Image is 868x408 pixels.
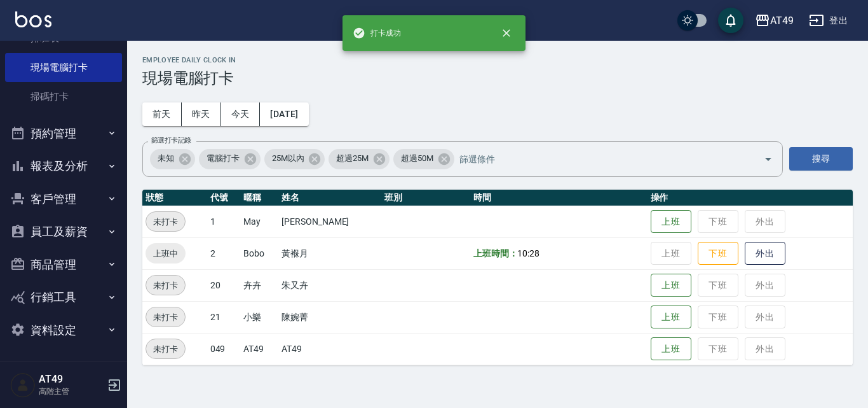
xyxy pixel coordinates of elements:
[5,183,122,216] button: 客戶管理
[789,147,853,171] button: 搜尋
[698,242,738,265] button: 下班
[278,269,381,301] td: 朱又卉
[5,314,122,347] button: 資料設定
[15,11,51,27] img: Logo
[264,149,325,169] div: 25M以內
[39,386,104,397] p: 高階主管
[146,311,185,324] span: 未打卡
[10,372,36,398] img: Person
[492,19,520,47] button: close
[651,274,691,297] button: 上班
[207,333,241,365] td: 049
[329,152,376,165] span: 超過25M
[770,13,794,29] div: AT49
[260,102,308,126] button: [DATE]
[5,215,122,248] button: 員工及薪資
[393,149,454,169] div: 超過50M
[240,206,278,237] td: May
[804,9,853,32] button: 登出
[393,152,441,165] span: 超過50M
[517,248,539,258] span: 10:28
[473,248,518,258] b: 上班時間：
[278,190,381,206] th: 姓名
[182,102,221,126] button: 昨天
[456,148,742,170] input: 篩選條件
[199,152,247,165] span: 電腦打卡
[146,247,186,260] span: 上班中
[146,342,185,356] span: 未打卡
[150,149,195,169] div: 未知
[39,373,104,386] h5: AT49
[5,53,122,82] a: 現場電腦打卡
[146,279,185,292] span: 未打卡
[151,136,191,145] label: 篩選打卡記錄
[381,190,470,206] th: 班別
[651,337,691,361] button: 上班
[750,8,799,34] button: AT49
[207,269,241,301] td: 20
[278,333,381,365] td: AT49
[142,190,207,206] th: 狀態
[142,69,853,87] h3: 現場電腦打卡
[221,102,261,126] button: 今天
[240,301,278,333] td: 小樂
[353,27,401,39] span: 打卡成功
[240,190,278,206] th: 暱稱
[278,237,381,269] td: 黃褓月
[5,82,122,111] a: 掃碼打卡
[5,117,122,150] button: 預約管理
[142,56,853,64] h2: Employee Daily Clock In
[240,333,278,365] td: AT49
[199,149,261,169] div: 電腦打卡
[651,306,691,329] button: 上班
[758,149,778,169] button: Open
[718,8,743,33] button: save
[648,190,853,206] th: 操作
[470,190,648,206] th: 時間
[5,248,122,281] button: 商品管理
[207,237,241,269] td: 2
[651,210,691,234] button: 上班
[240,237,278,269] td: Bobo
[745,242,785,265] button: 外出
[5,150,122,183] button: 報表及分析
[150,152,182,165] span: 未知
[264,152,312,165] span: 25M以內
[278,206,381,237] td: [PERSON_NAME]
[329,149,390,169] div: 超過25M
[278,301,381,333] td: 陳婉菁
[142,102,182,126] button: 前天
[5,281,122,314] button: 行銷工具
[207,206,241,237] td: 1
[207,301,241,333] td: 21
[146,215,185,229] span: 未打卡
[240,269,278,301] td: 卉卉
[207,190,241,206] th: 代號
